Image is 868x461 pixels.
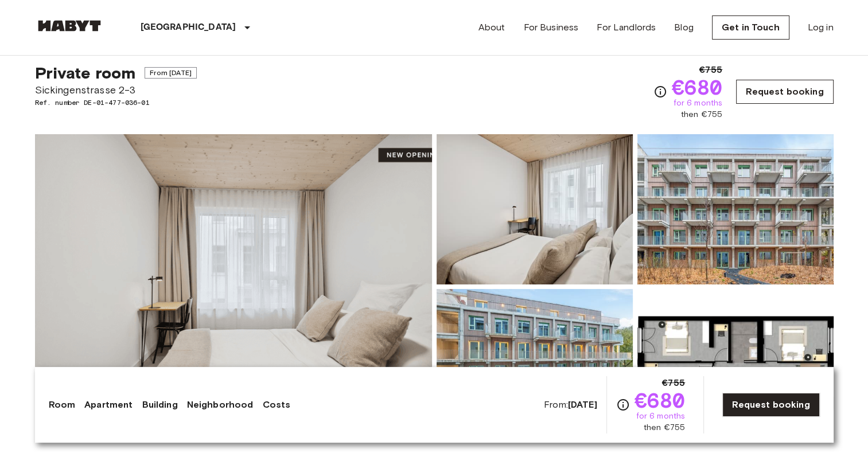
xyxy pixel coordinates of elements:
[35,20,104,32] img: Habyt
[674,21,694,34] a: Blog
[636,411,685,422] span: for 6 months
[187,398,254,412] a: Neighborhood
[597,21,656,34] a: For Landlords
[736,80,833,104] a: Request booking
[49,398,76,412] a: Room
[673,97,722,109] span: for 6 months
[142,398,177,412] a: Building
[35,63,136,83] span: Private room
[544,399,597,411] span: From:
[478,21,505,34] a: About
[637,289,834,439] img: Picture of unit DE-01-477-036-01
[616,398,630,412] svg: Check cost overview for full price breakdown. Please note that discounts apply to new joiners onl...
[523,21,578,34] a: For Business
[681,109,722,120] span: then €755
[35,134,432,439] img: Marketing picture of unit DE-01-477-036-01
[35,97,197,108] span: Ref. number DE-01-477-036-01
[722,393,819,417] a: Request booking
[262,398,290,412] a: Costs
[662,376,686,390] span: €755
[653,85,667,99] svg: Check cost overview for full price breakdown. Please note that discounts apply to new joiners onl...
[712,15,789,40] a: Get in Touch
[141,21,236,34] p: [GEOGRAPHIC_DATA]
[808,21,834,34] a: Log in
[637,134,834,284] img: Picture of unit DE-01-477-036-01
[35,83,197,97] span: Sickingenstrasse 2-3
[437,134,633,284] img: Picture of unit DE-01-477-036-01
[568,399,597,410] b: [DATE]
[699,63,723,77] span: €755
[635,390,686,411] span: €680
[145,67,197,79] span: From [DATE]
[84,398,133,412] a: Apartment
[672,77,723,97] span: €680
[437,289,633,439] img: Picture of unit DE-01-477-036-01
[644,422,685,433] span: then €755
